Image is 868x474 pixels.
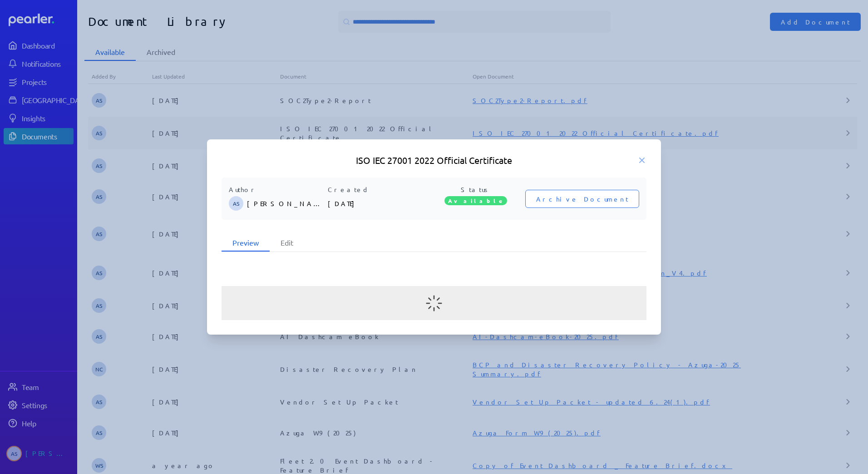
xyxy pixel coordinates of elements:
h5: ISO IEC 27001 2022 Official Certificate [222,154,646,167]
span: Audrie Stefanini [229,196,243,211]
li: Preview [222,234,270,252]
p: [PERSON_NAME] [247,194,328,212]
button: Archive Document [525,190,639,208]
p: Created [328,185,427,194]
span: Available [444,196,507,205]
p: Status [426,185,525,194]
p: [DATE] [328,194,427,212]
li: Edit [270,234,304,252]
span: Archive Document [536,194,628,203]
p: Author [229,185,328,194]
